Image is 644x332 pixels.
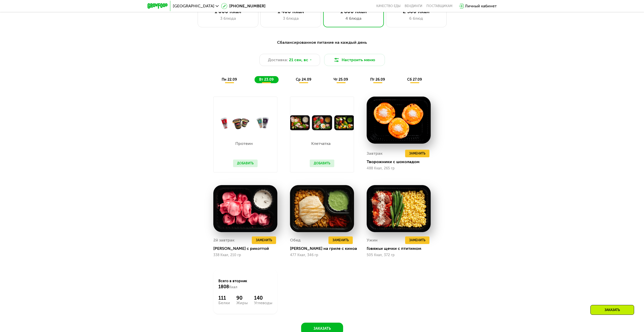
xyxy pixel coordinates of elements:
[405,236,429,244] button: Заменить
[367,246,435,251] div: Говяжьи щечки с птитимом
[254,295,272,301] div: 140
[203,15,253,21] div: 3 блюда
[213,236,235,244] div: 2й завтрак
[254,301,272,305] div: Углеводы
[376,4,401,8] a: Качество еды
[259,77,274,82] span: вт 23.09
[370,77,385,82] span: пт 26.09
[328,236,353,244] button: Заменить
[252,236,276,244] button: Заменить
[333,238,349,243] span: Заменить
[218,295,230,301] div: 111
[290,246,358,251] div: [PERSON_NAME] на гриле с киноа
[218,301,230,305] div: Белки
[310,160,334,167] button: Добавить
[256,238,272,243] span: Заменить
[229,285,237,289] span: Ккал
[290,236,301,244] div: Обед
[266,15,316,21] div: 3 блюда
[367,159,435,164] div: Творожники с шоколадом
[233,142,255,146] p: Протеин
[409,238,425,243] span: Заменить
[236,301,248,305] div: Жиры
[218,284,229,290] span: 1808
[409,151,425,156] span: Заменить
[213,253,277,257] div: 338 Ккал, 210 гр
[289,57,308,63] span: 21 сен, вс
[213,246,281,251] div: [PERSON_NAME] с рикоттой
[465,3,497,9] div: Личный кабинет
[324,54,385,66] button: Настроить меню
[236,295,248,301] div: 90
[405,4,422,8] a: Вендинги
[296,77,311,82] span: ср 24.09
[367,236,378,244] div: Ужин
[367,150,383,157] div: Завтрак
[221,3,265,9] a: [PHONE_NUMBER]
[367,253,431,257] div: 505 Ккал, 372 гр
[367,166,431,170] div: 488 Ккал, 265 гр
[426,4,452,8] div: поставщикам
[310,142,332,146] p: Клетчатка
[407,77,422,82] span: сб 27.09
[233,160,258,167] button: Добавить
[334,77,348,82] span: чт 25.09
[405,150,429,157] button: Заменить
[268,57,288,63] span: Доставка:
[391,15,441,21] div: 6 блюд
[328,15,379,21] div: 4 блюда
[173,4,214,8] span: [GEOGRAPHIC_DATA]
[222,77,237,82] span: пн 22.09
[172,39,472,46] div: Сбалансированное питание на каждый день
[290,253,354,257] div: 477 Ккал, 346 гр
[590,305,634,315] div: Заказать
[218,279,272,290] div: Всего в вторник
